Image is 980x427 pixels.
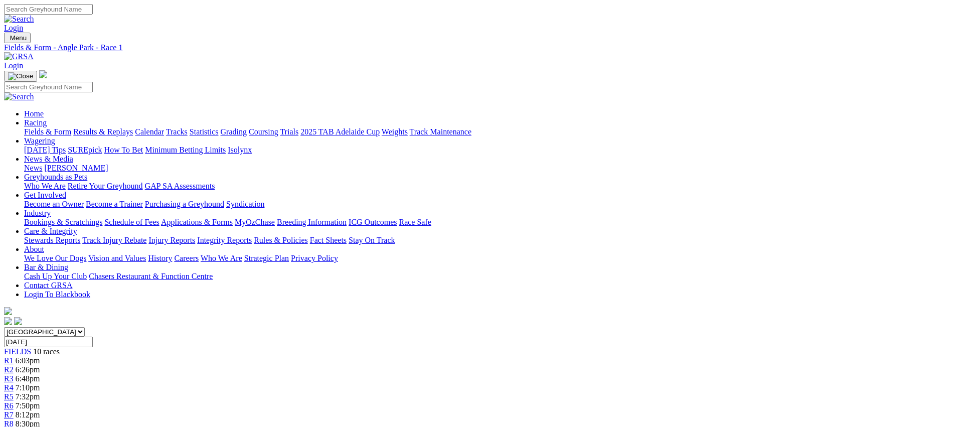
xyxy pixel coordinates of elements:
[14,317,22,325] img: twitter.svg
[4,401,14,410] span: R6
[82,236,146,244] a: Track Injury Rebate
[88,254,146,262] a: Vision and Values
[86,200,143,208] a: Become a Trainer
[8,72,33,80] img: Close
[145,200,224,208] a: Purchasing a Greyhound
[349,236,395,244] a: Stay On Track
[291,254,338,262] a: Privacy Policy
[24,200,84,208] a: Become an Owner
[197,236,252,244] a: Integrity Reports
[16,356,40,365] span: 6:03pm
[226,200,264,208] a: Syndication
[349,218,397,226] a: ICG Outcomes
[148,236,195,244] a: Injury Reports
[221,127,247,136] a: Grading
[4,61,23,70] a: Login
[4,33,31,43] button: Toggle navigation
[24,218,976,227] div: Industry
[44,164,108,172] a: [PERSON_NAME]
[4,317,12,325] img: facebook.svg
[10,34,27,42] span: Menu
[16,410,40,419] span: 8:12pm
[24,109,44,118] a: Home
[16,392,40,401] span: 7:32pm
[4,356,14,365] a: R1
[310,236,347,244] a: Fact Sheets
[24,281,72,290] a: Contact GRSA
[16,374,40,383] span: 6:48pm
[104,146,143,154] a: How To Bet
[235,218,275,226] a: MyOzChase
[280,127,298,136] a: Trials
[24,236,80,244] a: Stewards Reports
[24,200,976,209] div: Get Involved
[73,127,133,136] a: Results & Replays
[249,127,278,136] a: Coursing
[24,118,47,127] a: Racing
[68,182,143,190] a: Retire Your Greyhound
[24,146,66,154] a: [DATE] Tips
[24,272,87,280] a: Cash Up Your Club
[201,254,242,262] a: Who We Are
[382,127,408,136] a: Weights
[4,43,976,52] a: Fields & Form - Angle Park - Race 1
[161,218,233,226] a: Applications & Forms
[39,70,47,78] img: logo-grsa-white.png
[24,254,86,262] a: We Love Our Dogs
[24,182,976,191] div: Greyhounds as Pets
[24,146,976,155] div: Wagering
[4,410,14,419] a: R7
[174,254,199,262] a: Careers
[89,272,213,280] a: Chasers Restaurant & Function Centre
[4,92,34,101] img: Search
[4,52,34,61] img: GRSA
[24,218,102,226] a: Bookings & Scratchings
[16,401,40,410] span: 7:50pm
[166,127,188,136] a: Tracks
[4,82,93,92] input: Search
[410,127,471,136] a: Track Maintenance
[4,374,14,383] a: R3
[16,383,40,392] span: 7:10pm
[24,173,87,181] a: Greyhounds as Pets
[244,254,289,262] a: Strategic Plan
[4,365,14,374] a: R2
[104,218,159,226] a: Schedule of Fees
[145,146,226,154] a: Minimum Betting Limits
[24,227,77,235] a: Care & Integrity
[24,209,51,217] a: Industry
[24,254,976,263] div: About
[33,347,60,356] span: 10 races
[4,15,34,24] img: Search
[24,127,71,136] a: Fields & Form
[24,290,90,299] a: Login To Blackbook
[300,127,380,136] a: 2025 TAB Adelaide Cup
[4,337,93,347] input: Select date
[16,365,40,374] span: 6:26pm
[24,164,42,172] a: News
[24,164,976,173] div: News & Media
[228,146,252,154] a: Isolynx
[24,272,976,281] div: Bar & Dining
[277,218,347,226] a: Breeding Information
[24,191,66,199] a: Get Involved
[24,236,976,245] div: Care & Integrity
[24,155,73,163] a: News & Media
[4,24,23,32] a: Login
[190,127,219,136] a: Statistics
[4,347,31,356] a: FIELDS
[4,383,14,392] a: R4
[68,146,102,154] a: SUREpick
[24,245,44,253] a: About
[4,307,12,315] img: logo-grsa-white.png
[4,4,93,15] input: Search
[4,392,14,401] a: R5
[24,136,55,145] a: Wagering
